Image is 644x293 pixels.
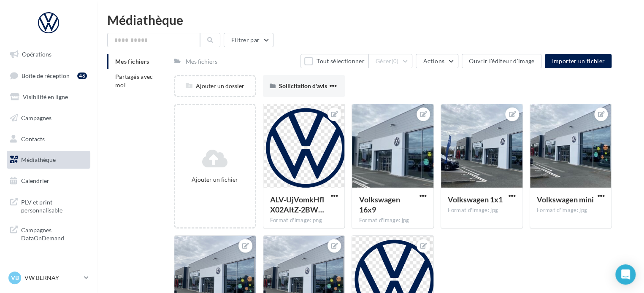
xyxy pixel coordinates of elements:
div: Ajouter un fichier [179,175,252,184]
a: Opérations [5,46,92,63]
div: Format d'image: jpg [359,217,427,224]
span: Mes fichiers [115,58,149,65]
div: Mes fichiers [186,57,217,66]
a: Contacts [5,130,92,148]
button: Filtrer par [224,33,273,47]
span: Campagnes [21,114,51,121]
div: Open Intercom Messenger [615,264,636,285]
a: Visibilité en ligne [5,88,92,106]
button: Tout sélectionner [300,54,368,68]
div: Médiathèque [107,13,634,26]
a: Médiathèque [5,151,92,169]
p: VW BERNAY [24,274,81,282]
span: Sollicitation d'avis [279,82,327,89]
span: ALV-UjVomkHflX02AltZ-2BWRmv80AveAUEtBt-3gd3G7FYu1skd269n [270,195,324,214]
span: Volkswagen mini [537,195,594,204]
a: Calendrier [5,172,92,190]
div: Format d'image: jpg [537,207,605,214]
span: Actions [423,57,444,65]
span: Volkswagen 16x9 [359,195,400,214]
a: Campagnes [5,109,92,127]
span: Visibilité en ligne [23,93,68,100]
span: Boîte de réception [22,72,70,79]
div: Format d'image: png [270,217,338,224]
span: Calendrier [21,177,49,184]
span: Importer un fichier [552,57,605,65]
button: Importer un fichier [545,54,612,68]
div: Ajouter un dossier [175,82,255,90]
a: VB VW BERNAY [7,270,90,286]
span: Contacts [21,135,45,142]
span: Opérations [22,51,51,58]
a: Boîte de réception46 [5,67,92,85]
span: PLV et print personnalisable [21,196,87,215]
button: Gérer(0) [368,54,413,68]
span: Partagés avec moi [115,73,153,89]
a: Campagnes DataOnDemand [5,221,92,246]
button: Actions [416,54,458,68]
a: PLV et print personnalisable [5,193,92,218]
div: Format d'image: jpg [448,207,516,214]
div: 46 [77,73,87,79]
button: Ouvrir l'éditeur d'image [462,54,541,68]
span: Volkswagen 1x1 [448,195,503,204]
span: (0) [392,58,399,65]
span: VB [11,274,19,282]
span: Médiathèque [21,156,56,163]
span: Campagnes DataOnDemand [21,224,87,242]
